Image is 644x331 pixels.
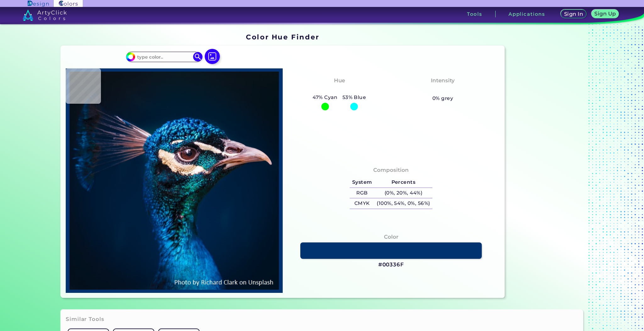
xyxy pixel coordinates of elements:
[595,11,615,16] h5: Sign Up
[340,93,369,102] h5: 53% Blue
[135,53,193,61] input: type color..
[322,86,357,94] h3: Cyan-Blue
[350,198,374,209] h5: CMYK
[384,232,398,241] h4: Color
[432,94,453,102] h5: 0% grey
[592,10,619,18] a: Sign Up
[350,188,374,198] h5: RGB
[374,198,432,209] h5: (100%, 54%, 0%, 56%)
[374,188,432,198] h5: (0%, 20%, 44%)
[564,12,583,17] h5: Sign In
[350,177,374,188] h5: System
[334,76,345,85] h4: Hue
[205,49,220,64] img: icon picture
[508,12,545,16] h3: Applications
[310,93,340,102] h5: 47% Cyan
[193,52,203,61] img: icon search
[429,86,457,94] h3: Vibrant
[373,165,409,175] h4: Composition
[431,76,455,85] h4: Intensity
[374,177,432,188] h5: Percents
[507,31,586,300] iframe: Advertisement
[378,261,404,269] h3: #00336F
[23,9,67,21] img: logo_artyclick_colors_white.svg
[66,316,104,323] h3: Similar Tools
[28,1,49,7] img: ArtyClick Design logo
[467,12,482,16] h3: Tools
[561,10,586,18] a: Sign In
[246,32,319,42] h1: Color Hue Finder
[69,72,280,290] img: img_pavlin.jpg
